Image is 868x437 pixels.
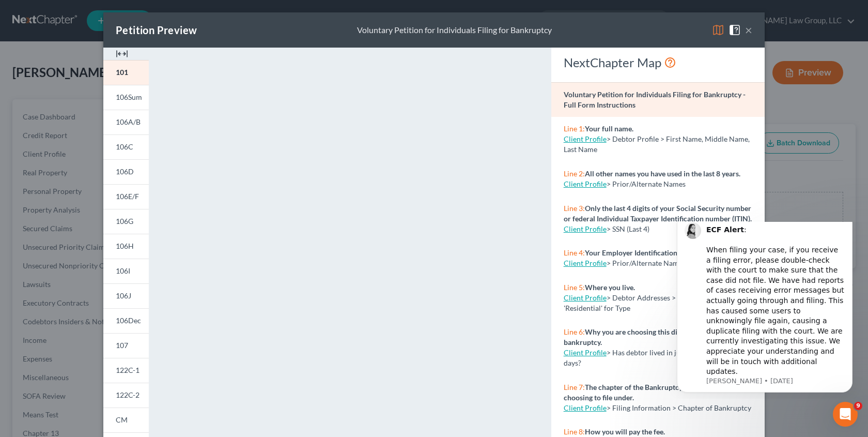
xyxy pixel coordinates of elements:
span: > Filing Information > Chapter of Bankruptcy [607,403,751,412]
div: Voluntary Petition for Individuals Filing for Bankruptcy [357,24,552,36]
a: 106H [103,234,149,259]
a: 107 [103,333,149,358]
span: Line 4: [564,248,585,257]
span: > SSN (Last 4) [607,224,649,233]
a: 106J [103,283,149,308]
a: 106E/F [103,184,149,209]
span: > Debtor Addresses > +New Address > Select 'Residential' for Type [564,293,751,312]
b: ECF Alert [45,4,83,12]
span: CM [116,415,128,424]
img: map-eea8200ae884c6f1103ae1953ef3d486a96c86aabb227e865a55264e3737af1f.svg [712,24,724,36]
a: 106Sum [103,85,149,110]
div: : ​ When filing your case, if you receive a filing error, please double-check with the court to m... [45,3,183,155]
span: 122C-2 [116,390,139,399]
span: 106C [116,142,133,151]
span: Line 7: [564,383,585,391]
p: Message from Lindsey, sent 9w ago [45,155,183,164]
span: > Prior/Alternate Names > EIN [607,259,705,267]
span: 106E/F [116,192,139,201]
span: 106D [116,167,134,176]
a: Client Profile [564,224,607,233]
a: 106A/B [103,110,149,134]
span: 106J [116,291,131,300]
div: Petition Preview [116,23,197,37]
strong: Voluntary Petition for Individuals Filing for Bankruptcy - Full Form Instructions [564,90,746,109]
strong: Where you live. [585,283,635,292]
a: 101 [103,60,149,85]
span: 9 [854,402,862,410]
a: 122C-2 [103,383,149,408]
span: Line 2: [564,169,585,178]
a: CM [103,408,149,432]
a: Client Profile [564,259,607,267]
span: > Prior/Alternate Names [607,179,686,188]
a: Client Profile [564,403,607,412]
strong: Only the last 4 digits of your Social Security number or federal Individual Taxpayer Identificati... [564,204,752,223]
a: 122C-1 [103,358,149,383]
span: 101 [116,68,128,77]
span: Line 3: [564,204,585,213]
span: Line 1: [564,124,585,133]
span: Line 5: [564,283,585,292]
iframe: Intercom notifications message [661,222,868,399]
iframe: Intercom live chat [833,402,858,427]
span: Line 6: [564,327,585,336]
span: 122C-1 [116,366,139,374]
img: Profile image for Lindsey [23,1,40,17]
span: 106A/B [116,117,141,126]
a: 106Dec [103,308,149,333]
span: 106Sum [116,93,142,101]
a: Client Profile [564,348,607,357]
span: 106G [116,217,133,225]
div: NextChapter Map [564,54,752,71]
span: 106H [116,242,134,250]
img: help-close-5ba153eb36485ed6c1ea00a893f15db1cb9b99d6cae46e1a8edb6c62d00a1a76.svg [729,24,741,36]
img: expand-e0f6d898513216a626fdd78e52531dac95497ffd26381d4c15ee2fc46db09dca.svg [116,48,128,60]
button: × [745,24,752,36]
span: > Debtor Profile > First Name, Middle Name, Last Name [564,134,750,154]
span: 106I [116,266,130,275]
a: Client Profile [564,293,607,302]
strong: All other names you have used in the last 8 years. [585,169,740,178]
a: 106D [103,159,149,184]
strong: Your Employer Identification Number (EIN), if any. [585,248,745,257]
a: 106G [103,209,149,234]
span: 106Dec [116,316,141,325]
a: Client Profile [564,179,607,188]
strong: The chapter of the Bankruptcy Code you are choosing to file under. [564,383,726,402]
span: 107 [116,341,128,350]
span: Line 8: [564,427,585,436]
a: 106C [103,134,149,159]
span: > Has debtor lived in jurisdiction for 180 days? [564,348,737,367]
a: Client Profile [564,134,607,143]
strong: How you will pay the fee. [585,427,665,436]
a: 106I [103,259,149,283]
strong: Your full name. [585,124,633,133]
strong: Why you are choosing this district to file for bankruptcy. [564,327,725,346]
